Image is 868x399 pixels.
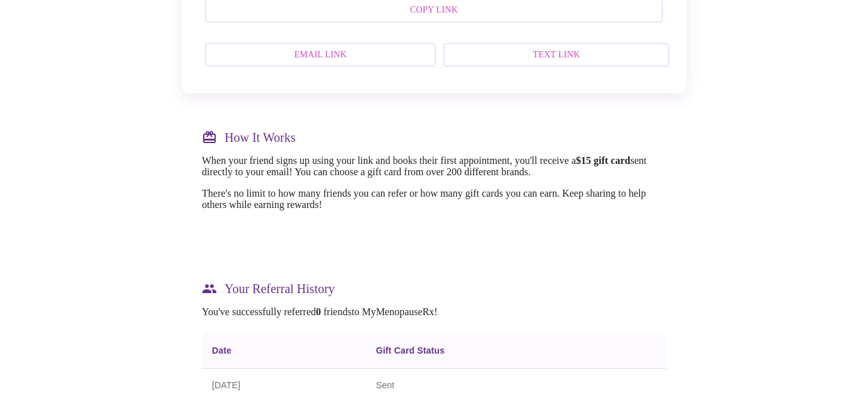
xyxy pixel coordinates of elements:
[202,333,366,369] th: Date
[202,188,666,211] p: There's no limit to how many friends you can refer or how many gift cards you can earn. Keep shar...
[202,155,666,178] p: When your friend signs up using your link and books their first appointment, you'll receive a sen...
[202,37,433,74] a: Email Link
[443,43,669,67] button: Text Link
[225,130,295,145] h3: How It Works
[205,43,436,67] button: Email Link
[576,155,630,166] strong: $15 gift card
[202,306,666,318] p: You've successfully referred friends to MyMenopauseRx!
[457,47,655,63] span: Text Link
[219,47,422,63] span: Email Link
[366,333,666,369] th: Gift Card Status
[225,282,335,296] h3: Your Referral History
[219,3,649,18] span: Copy Link
[316,306,321,317] strong: 0
[440,37,666,74] a: Text Link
